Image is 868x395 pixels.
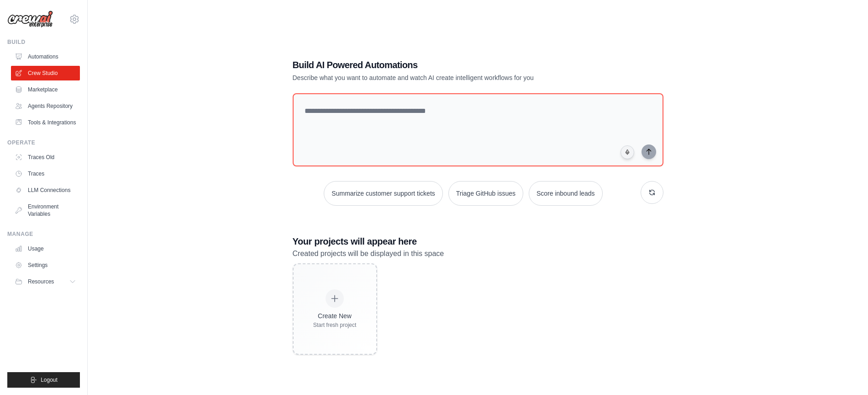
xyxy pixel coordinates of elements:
a: LLM Connections [11,183,80,197]
button: Logout [7,372,80,388]
a: Agents Repository [11,99,80,113]
span: Logout [41,376,58,384]
span: Resources [28,278,54,285]
div: Operate [7,139,80,146]
button: Score inbound leads [529,181,603,206]
a: Automations [11,49,80,64]
p: Created projects will be displayed in this space [293,248,663,260]
a: Traces [11,166,80,181]
div: Build [7,38,80,46]
a: Tools & Integrations [11,115,80,130]
h3: Your projects will appear here [293,235,663,248]
div: Create New [313,311,357,320]
a: Marketplace [11,82,80,97]
a: Environment Variables [11,199,80,221]
img: Logo [7,11,53,28]
a: Crew Studio [11,66,80,80]
button: Resources [11,274,80,289]
button: Triage GitHub issues [448,181,523,206]
h1: Build AI Powered Automations [293,59,600,71]
a: Settings [11,258,80,272]
button: Click to speak your automation idea [621,145,634,159]
div: Start fresh project [313,321,357,329]
a: Usage [11,241,80,256]
button: Summarize customer support tickets [324,181,442,206]
a: Traces Old [11,150,80,165]
p: Describe what you want to automate and watch AI create intelligent workflows for you [293,73,600,82]
button: Get new suggestions [641,181,663,204]
div: Manage [7,230,80,238]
